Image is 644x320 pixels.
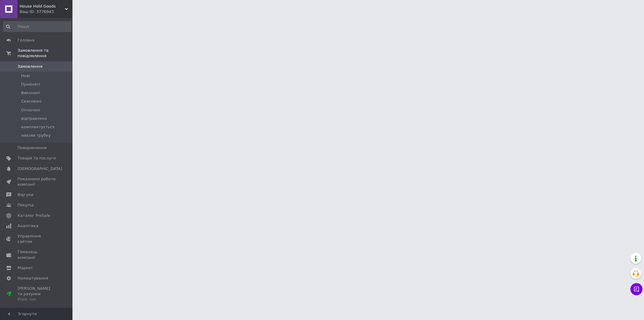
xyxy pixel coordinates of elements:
[18,202,34,208] span: Покупці
[20,9,72,15] div: Ваш ID: 3776943
[18,249,56,260] span: Гаманець компанії
[18,213,50,218] span: Каталог ProSale
[18,64,43,69] span: Замовлення
[21,116,47,121] span: відправлено
[21,73,30,79] span: Нові
[18,166,62,171] span: [DEMOGRAPHIC_DATA]
[21,90,40,96] span: Виконані
[21,124,55,130] span: комплектується
[18,38,34,43] span: Головна
[21,82,40,87] span: Прийняті
[18,48,72,59] span: Замовлення та повідомлення
[18,223,38,229] span: Аналітика
[21,99,42,104] span: Скасовані
[21,133,51,138] span: невзяв трубку
[18,265,33,271] span: Маркет
[18,192,33,198] span: Відгуки
[21,107,40,113] span: Оплачені
[18,286,56,302] span: [PERSON_NAME] та рахунки
[18,276,48,281] span: Налаштування
[20,4,65,9] span: House Hold Goods
[18,176,56,187] span: Показники роботи компанії
[18,233,56,244] span: Управління сайтом
[630,283,642,295] button: Чат з покупцем
[18,155,56,161] span: Товари та послуги
[3,21,71,32] input: Пошук
[18,145,47,151] span: Повідомлення
[18,297,56,302] div: Prom топ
